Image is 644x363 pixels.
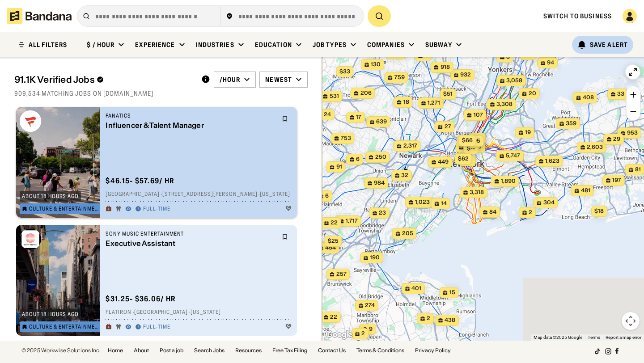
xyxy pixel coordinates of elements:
[590,41,628,49] div: Save Alert
[356,156,360,163] span: 6
[371,61,381,68] span: 130
[356,114,361,121] span: 17
[325,244,336,252] span: 454
[313,41,347,49] div: Job Types
[106,176,174,186] div: $ 46.15 - $57.69 / hr
[330,313,337,321] span: 22
[346,217,358,225] span: 1,717
[330,219,338,227] span: 22
[235,348,262,353] a: Resources
[506,152,520,160] span: 5,747
[341,135,351,142] span: 753
[324,329,354,341] img: Google
[525,129,531,136] span: 19
[376,118,387,126] span: 639
[496,101,513,108] span: 3,308
[543,12,612,20] a: Switch to Business
[428,99,440,107] span: 1,271
[106,121,276,130] div: Influencer & Talent Manager
[106,191,292,198] div: [GEOGRAPHIC_DATA] · [STREET_ADDRESS][PERSON_NAME] · [US_STATE]
[427,315,430,322] span: 2
[501,177,516,185] span: 1,890
[336,163,342,171] span: 91
[108,348,123,353] a: Home
[318,348,346,353] a: Contact Us
[336,270,347,278] span: 257
[613,135,620,143] span: 29
[379,209,386,217] span: 23
[360,89,372,97] span: 206
[14,74,194,85] div: 91.1K Verified Jobs
[365,302,375,309] span: 274
[460,71,471,79] span: 932
[438,158,449,166] span: 449
[394,74,405,81] span: 759
[21,348,101,353] div: © 2025 Workwise Solutions Inc.
[545,157,559,165] span: 1,623
[467,145,475,152] span: $--
[588,335,600,340] a: Terms (opens in new tab)
[617,90,624,98] span: 33
[22,312,79,317] div: about 18 hours ago
[635,166,641,173] span: 81
[22,194,79,199] div: about 18 hours ago
[403,98,409,106] span: 18
[445,123,451,131] span: 27
[328,237,339,244] span: $25
[606,335,641,340] a: Report a map error
[29,206,102,211] div: Culture & Entertainment
[581,187,590,194] span: 481
[375,153,386,161] span: 250
[425,41,452,49] div: Subway
[255,41,292,49] div: Education
[449,289,455,296] span: 15
[106,294,176,304] div: $ 31.25 - $36.06 / hr
[160,348,183,353] a: Post a job
[594,207,604,214] span: $18
[402,230,413,237] span: 205
[529,90,536,97] span: 20
[20,228,41,250] img: Sony Music Entertainment logo
[627,129,638,137] span: 953
[401,172,408,179] span: 32
[14,89,308,97] div: 909,534 matching jobs on [DOMAIN_NAME]
[462,137,473,144] span: $66
[587,144,603,151] span: 2,603
[415,198,430,206] span: 1,023
[445,317,455,324] span: 438
[367,41,405,49] div: Companies
[7,8,72,24] img: Bandana logotype
[361,330,365,338] span: 2
[441,200,447,207] span: 14
[325,192,329,200] span: 6
[370,254,380,262] span: 190
[106,112,276,119] div: Fanatics
[196,41,234,49] div: Industries
[534,335,582,340] span: Map data ©2025 Google
[441,63,450,71] span: 918
[529,209,532,216] span: 2
[622,312,640,330] button: Map camera controls
[369,325,373,333] span: 9
[403,142,417,150] span: 2,317
[443,90,453,97] span: $51
[339,68,350,75] span: $33
[220,76,241,84] div: /hour
[106,309,292,316] div: Flatiron · [GEOGRAPHIC_DATA] · [US_STATE]
[479,135,482,142] span: 2
[324,329,354,341] a: Open this area in Google Maps (opens a new window)
[415,348,451,353] a: Privacy Policy
[272,348,307,353] a: Free Tax Filing
[106,239,276,248] div: Executive Assistant
[489,208,496,216] span: 84
[134,348,149,353] a: About
[583,94,594,101] span: 408
[612,177,621,184] span: 197
[474,111,483,119] span: 107
[20,110,41,132] img: Fanatics logo
[194,348,225,353] a: Search Jobs
[566,120,576,127] span: 359
[470,189,484,196] span: 3,318
[143,206,170,213] div: Full-time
